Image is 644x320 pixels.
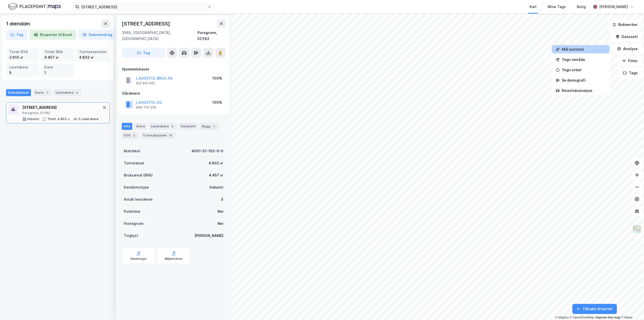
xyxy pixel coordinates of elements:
div: [STREET_ADDRESS] [22,104,99,111]
button: Tilbake til kartet [572,304,617,314]
div: Industri [210,184,223,190]
a: OpenStreetMap [570,316,594,319]
div: [PERSON_NAME] [194,233,223,239]
div: Gårdeiere [122,90,225,96]
div: Tomtestørrelse [79,49,106,55]
img: logo.f888ab2527a4732fd821a326f86c7f29.svg [8,2,61,11]
button: Tag [122,48,165,58]
div: 1 [45,90,50,95]
div: Porsgrunn, 51/162 [22,111,99,115]
div: Eiere [44,64,71,70]
div: Mine Tags [548,4,566,10]
a: Improve this map [595,316,620,319]
div: 4001-51-162-0-0 [191,148,223,154]
div: Leietakere [54,89,82,96]
button: Analyse [613,44,642,54]
div: Bygg [200,123,218,130]
div: 5 [74,90,79,95]
div: Tegn sirkel [562,68,606,72]
button: Filter [618,56,642,66]
div: 5 [170,124,175,129]
div: Info [122,123,132,130]
div: 1 eiendom [6,20,31,28]
div: Leietakere [149,123,177,130]
div: Bruksareal (BRA) [124,172,153,178]
div: Tinglyst [124,233,138,239]
div: Transaksjoner [141,132,175,139]
div: Tegn område [562,57,606,62]
div: 100% [212,75,222,81]
div: Bolig [577,4,586,10]
div: Eiendomstype [124,184,149,190]
iframe: Chat Widget [619,296,644,320]
div: Mål avstand [562,47,606,51]
button: Datasett [611,32,642,42]
div: 4 457 ㎡ [44,55,71,60]
div: 1 [211,124,216,129]
div: Kontrollprogram for chat [619,296,644,320]
div: Hjemmelshaver [122,66,225,72]
div: Totalt BRA [44,49,71,55]
div: [PERSON_NAME] [599,4,628,10]
div: Matrikkel [124,148,140,154]
div: 964 715 378 [136,105,156,110]
div: Se demografi [562,78,606,82]
button: Sammendrag [78,30,116,40]
div: 5 [9,70,36,76]
div: 3946, [GEOGRAPHIC_DATA], [GEOGRAPHIC_DATA] [122,30,197,42]
div: 922 810 052 [136,81,155,85]
div: Reisetidsanalyse [562,88,606,93]
div: Leietakere [9,64,36,70]
div: Nei [218,221,223,227]
div: 4 802 ㎡ [79,55,106,60]
a: Mapbox [555,316,569,319]
input: Søk på adresse, matrikkel, gårdeiere, leietakere eller personer [79,3,208,11]
div: 4 457 ㎡ [209,172,223,178]
button: Bokmerker [608,20,642,30]
img: Z [632,225,642,234]
div: [STREET_ADDRESS] [122,20,171,28]
div: Tomteareal [124,160,144,166]
div: Totalt BYA [9,49,36,55]
div: 10 [168,133,173,138]
div: Geoinnsyn [130,257,147,261]
div: Kart [530,4,537,10]
button: Eksporter til Excel [29,30,76,40]
div: 5 Leietakere [78,117,99,121]
div: Festegrunn [124,221,143,227]
div: Miljøstatus [165,257,182,261]
div: Nei [218,208,223,215]
div: Eiendommer [6,89,31,96]
div: ESG [122,132,139,139]
div: Punktleie [124,208,140,215]
div: Antall leietakere [124,196,153,202]
div: Porsgrunn, 51/162 [197,30,226,42]
div: Datasett [179,123,198,130]
div: Eiere [134,123,147,130]
div: 100% [212,99,222,105]
button: Tag [6,30,27,40]
button: Tags [619,68,642,78]
div: 4 802 ㎡ [209,160,223,166]
div: 1 [44,70,71,76]
div: 5 [221,196,223,202]
div: Eiere [33,89,52,96]
div: Tomt: 4 802 ㎡ [48,117,71,121]
div: 2 810 ㎡ [9,55,36,60]
div: 2 [132,133,137,138]
div: Industri [27,117,39,121]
